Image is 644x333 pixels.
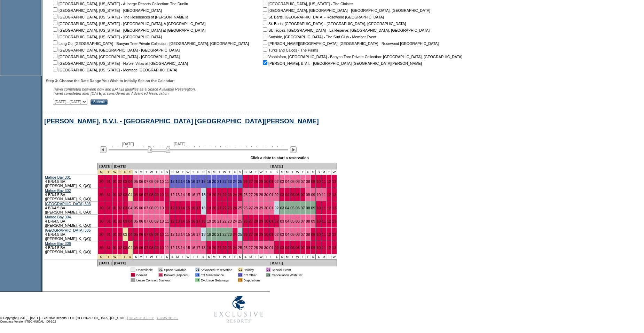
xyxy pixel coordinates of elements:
[160,179,164,184] a: 10
[290,232,294,237] a: 05
[139,246,143,250] a: 06
[261,41,439,46] nobr: [PERSON_NAME][GEOGRAPHIC_DATA], [GEOGRAPHIC_DATA] - Rosewood [GEOGRAPHIC_DATA]
[275,179,279,184] a: 02
[170,179,174,184] a: 12
[181,232,185,237] a: 14
[118,219,122,223] a: 02
[144,193,148,197] a: 07
[332,193,336,197] a: 13
[139,193,143,197] a: 06
[155,219,159,223] a: 09
[52,2,188,6] nobr: [GEOGRAPHIC_DATA], [US_STATE] - Auberge Resorts Collection: The Dunlin
[52,41,249,46] nobr: Lang Co, [GEOGRAPHIC_DATA] - Banyan Tree Private Collection: [GEOGRAPHIC_DATA], [GEOGRAPHIC_DATA]
[191,232,195,237] a: 16
[170,246,174,250] a: 12
[196,206,201,210] a: 17
[186,246,190,250] a: 15
[155,246,159,250] a: 09
[228,232,232,237] a: 23
[207,292,270,327] img: Exclusive Resorts
[261,48,318,52] nobr: Turks and Caicos - The Palms
[301,206,305,210] a: 07
[327,246,331,250] a: 12
[175,206,180,210] a: 13
[113,232,117,237] a: 01
[254,206,258,210] a: 28
[181,246,185,250] a: 14
[196,246,201,250] a: 17
[269,232,274,237] a: 01
[301,179,305,184] a: 07
[99,206,103,210] a: 30
[144,246,148,250] a: 07
[44,117,319,125] a: [PERSON_NAME], B.V.I. - [GEOGRAPHIC_DATA] [GEOGRAPHIC_DATA][PERSON_NAME]
[322,232,326,237] a: 11
[155,193,159,197] a: 09
[160,232,164,237] a: 10
[170,219,174,223] a: 12
[175,193,180,197] a: 13
[202,232,206,237] a: 18
[123,232,127,237] a: 03
[306,219,310,223] a: 08
[269,246,274,250] a: 01
[202,206,206,210] a: 18
[99,246,103,250] a: 30
[249,206,253,210] a: 27
[157,316,179,320] a: TERMS OF USE
[139,179,143,184] a: 06
[238,219,242,223] a: 25
[165,206,169,210] a: 11
[233,179,237,184] a: 24
[165,179,169,184] a: 11
[217,206,221,210] a: 21
[238,193,242,197] a: 25
[261,35,376,39] nobr: Surfside, [GEOGRAPHIC_DATA] - The Surf Club - Member Event
[128,206,133,210] a: 04
[259,193,263,197] a: 29
[280,193,284,197] a: 03
[149,246,154,250] a: 08
[52,8,162,13] nobr: [GEOGRAPHIC_DATA], [US_STATE] - [GEOGRAPHIC_DATA]
[170,193,174,197] a: 12
[123,179,127,184] a: 03
[233,193,237,197] a: 24
[52,22,205,26] nobr: [GEOGRAPHIC_DATA], [US_STATE] - [GEOGRAPHIC_DATA], A [GEOGRAPHIC_DATA]
[91,99,108,105] input: Submit
[128,179,133,184] a: 04
[139,232,143,237] a: 06
[316,179,321,184] a: 10
[134,193,138,197] a: 05
[243,193,248,197] a: 26
[233,219,237,223] a: 24
[186,179,190,184] a: 15
[155,179,159,184] a: 09
[160,193,164,197] a: 10
[259,179,263,184] a: 29
[217,232,221,237] a: 21
[275,193,279,197] a: 02
[316,206,321,210] a: 10
[259,219,263,223] a: 29
[134,179,138,184] a: 05
[222,232,227,237] a: 22
[196,232,201,237] a: 17
[228,219,232,223] a: 23
[207,193,211,197] a: 19
[233,232,237,237] a: 24
[99,179,103,184] a: 30
[149,193,154,197] a: 08
[249,219,253,223] a: 27
[261,22,406,26] nobr: St. Barts, [GEOGRAPHIC_DATA] - [GEOGRAPHIC_DATA], [GEOGRAPHIC_DATA]
[285,232,289,237] a: 04
[261,28,430,32] nobr: St. Tropez, [GEOGRAPHIC_DATA] - La Reserve: [GEOGRAPHIC_DATA], [GEOGRAPHIC_DATA]
[296,232,300,237] a: 06
[113,193,117,197] a: 01
[285,246,289,250] a: 04
[45,241,71,246] a: Mahoe Bay 306
[212,193,216,197] a: 20
[149,219,154,223] a: 08
[249,193,253,197] a: 27
[149,232,154,237] a: 08
[118,232,122,237] a: 02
